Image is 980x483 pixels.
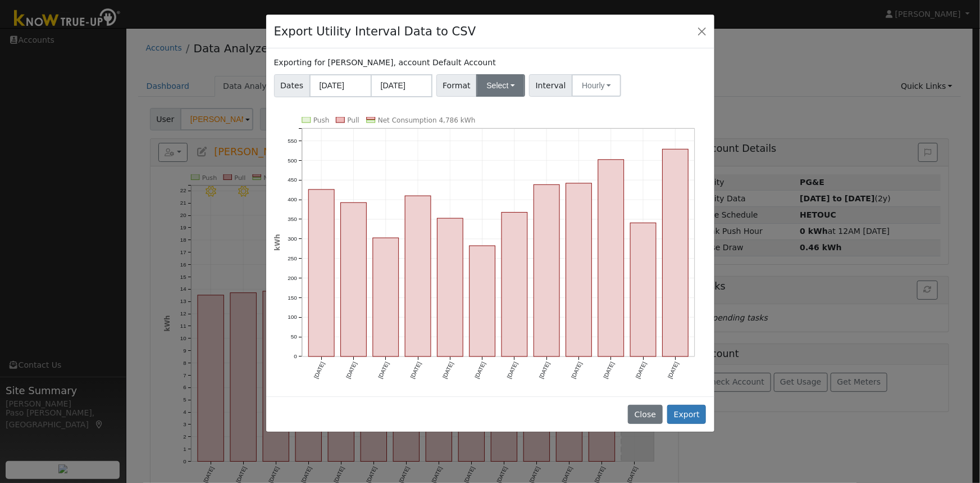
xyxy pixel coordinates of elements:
rect: onclick="" [437,218,463,356]
text: [DATE] [377,361,390,380]
text: [DATE] [603,361,616,380]
rect: onclick="" [340,202,366,356]
rect: onclick="" [663,149,689,356]
text: [DATE] [409,361,422,380]
text: kWh [274,234,281,251]
text: 550 [288,138,297,144]
rect: onclick="" [631,223,657,356]
rect: onclick="" [405,196,431,356]
text: [DATE] [473,361,486,380]
text: [DATE] [571,361,584,380]
rect: onclick="" [470,246,495,356]
text: 150 [288,295,297,301]
text: 250 [288,255,297,261]
text: [DATE] [441,361,454,380]
span: Format [436,74,477,97]
rect: onclick="" [502,213,527,357]
span: Dates [274,74,310,97]
h4: Export Utility Interval Data to CSV [274,22,476,40]
button: Select [476,74,525,97]
text: 350 [288,216,297,222]
text: 0 [294,354,297,360]
text: Push [313,116,330,124]
text: 100 [288,314,297,321]
text: 200 [288,275,297,281]
button: Close [694,23,710,39]
text: 450 [288,177,297,183]
text: [DATE] [667,361,680,380]
text: [DATE] [345,361,358,380]
label: Exporting for [PERSON_NAME], account Default Account [274,57,496,69]
text: Net Consumption 4,786 kWh [378,116,476,124]
text: 500 [288,157,297,163]
rect: onclick="" [308,189,334,356]
text: 400 [288,196,297,202]
text: 300 [288,236,297,242]
rect: onclick="" [566,183,592,357]
rect: onclick="" [534,184,560,356]
button: Close [628,405,662,424]
text: [DATE] [313,361,326,380]
text: 50 [290,334,297,340]
span: Interval [529,74,572,97]
button: Hourly [572,74,621,97]
text: [DATE] [538,361,551,380]
text: [DATE] [635,361,648,380]
text: [DATE] [506,361,519,380]
rect: onclick="" [373,238,399,356]
button: Export [667,405,706,424]
text: Pull [347,116,359,124]
rect: onclick="" [598,160,624,357]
